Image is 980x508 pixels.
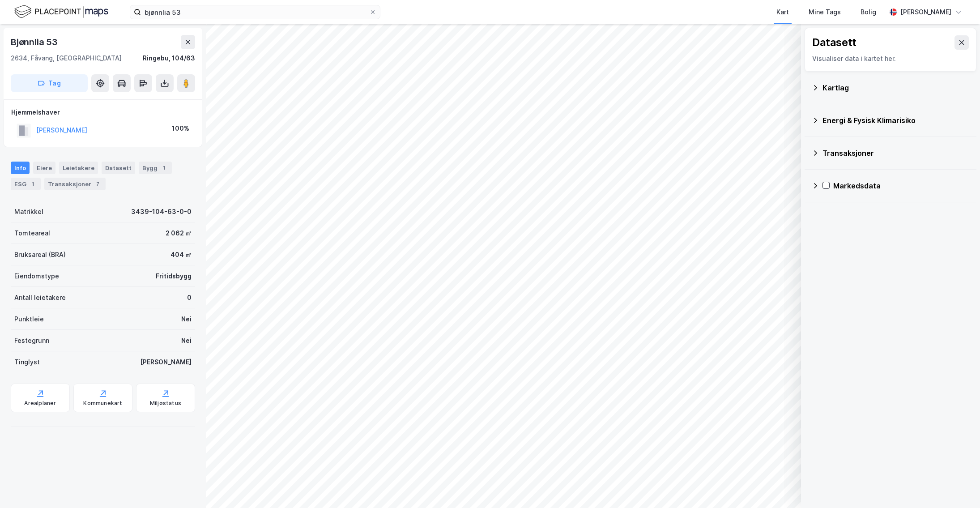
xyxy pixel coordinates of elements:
[24,400,56,407] div: Arealplaner
[833,180,969,191] div: Markedsdata
[14,335,49,346] div: Festegrunn
[11,107,195,118] div: Hjemmelshaver
[83,400,122,407] div: Kommunekart
[14,271,59,282] div: Eiendomstype
[14,314,44,324] div: Punktleie
[11,53,122,64] div: 2634, Fåvang, [GEOGRAPHIC_DATA]
[14,292,66,303] div: Antall leietakere
[187,292,192,303] div: 0
[170,249,192,260] div: 404 ㎡
[139,162,172,174] div: Bygg
[59,162,98,174] div: Leietakere
[141,5,369,19] input: Søk på adresse, matrikkel, gårdeiere, leietakere eller personer
[159,163,168,172] div: 1
[33,162,55,174] div: Eiere
[166,228,192,239] div: 2 062 ㎡
[900,7,951,17] div: [PERSON_NAME]
[812,53,969,64] div: Visualiser data i kartet her.
[11,74,88,92] button: Tag
[181,335,192,346] div: Nei
[93,179,102,188] div: 7
[14,357,40,367] div: Tinglyst
[822,148,969,158] div: Transaksjoner
[181,314,192,324] div: Nei
[150,400,181,407] div: Miljøstatus
[156,271,192,282] div: Fritidsbygg
[143,53,195,64] div: Ringebu, 104/63
[11,35,60,49] div: Bjønnlia 53
[11,178,41,190] div: ESG
[140,357,192,367] div: [PERSON_NAME]
[812,35,856,50] div: Datasett
[11,162,30,174] div: Info
[14,249,66,260] div: Bruksareal (BRA)
[14,228,50,239] div: Tomteareal
[809,7,841,17] div: Mine Tags
[822,115,969,126] div: Energi & Fysisk Klimarisiko
[172,123,189,134] div: 100%
[935,465,980,508] div: Kontrollprogram for chat
[102,162,135,174] div: Datasett
[14,206,43,217] div: Matrikkel
[28,179,37,188] div: 1
[44,178,106,190] div: Transaksjoner
[776,7,789,17] div: Kart
[131,206,192,217] div: 3439-104-63-0-0
[822,82,969,93] div: Kartlag
[14,4,108,20] img: logo.f888ab2527a4732fd821a326f86c7f29.svg
[935,465,980,508] iframe: Chat Widget
[861,7,876,17] div: Bolig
